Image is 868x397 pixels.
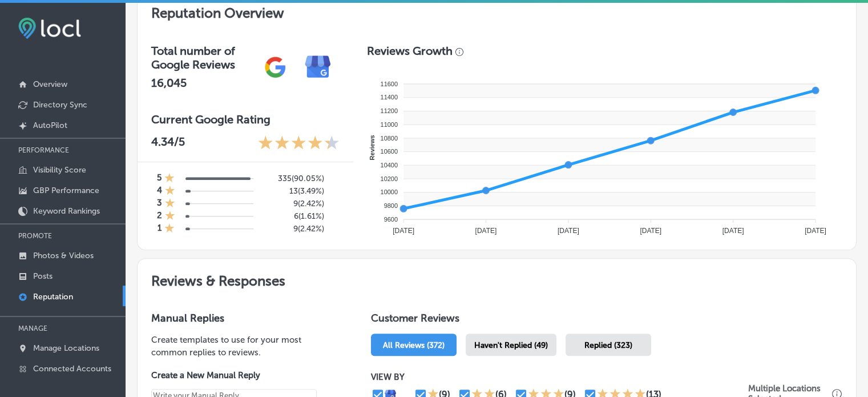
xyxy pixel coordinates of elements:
h2: Reviews & Responses [138,259,856,298]
p: Reputation [33,292,73,302]
h5: 9 ( 2.42% ) [270,199,324,208]
tspan: [DATE] [722,227,744,235]
tspan: 10000 [380,189,398,195]
p: Posts [33,271,53,281]
tspan: [DATE] [805,227,826,235]
h4: 5 [157,173,162,185]
tspan: 11200 [380,107,398,114]
span: Haven't Replied (49) [474,340,548,350]
h3: Reviews Growth [367,44,453,58]
tspan: [DATE] [640,227,661,235]
label: Create a New Manual Reply [151,370,317,380]
p: Create templates to use for your most common replies to reviews. [151,334,334,359]
span: All Reviews (372) [383,340,445,350]
h4: 2 [157,210,162,223]
h1: Customer Reviews [371,312,842,329]
p: Keyword Rankings [33,206,100,216]
tspan: [DATE] [475,227,496,235]
p: GBP Performance [33,186,99,195]
h2: 16,045 [151,76,254,90]
text: Reviews [369,135,376,160]
p: AutoPilot [33,121,67,130]
h5: 6 ( 1.61% ) [270,211,324,221]
h5: 335 ( 90.05% ) [270,174,324,183]
tspan: 10800 [380,134,398,141]
p: Manage Locations [33,343,99,353]
div: 1 Star [165,210,175,223]
h5: 9 ( 2.42% ) [270,224,324,234]
tspan: 10400 [380,162,398,169]
tspan: 10200 [380,175,398,182]
h3: Total number of Google Reviews [151,44,254,71]
img: gPZS+5FD6qPJAAAAABJRU5ErkJggg== [254,46,297,89]
h3: Current Google Rating [151,113,340,126]
h4: 4 [157,185,162,198]
div: 1 Star [165,185,175,198]
p: 4.34 /5 [151,135,185,153]
div: 1 Star [165,198,175,210]
p: Photos & Videos [33,251,94,260]
span: Replied (323) [584,340,632,350]
h4: 1 [158,223,162,235]
div: 1 Star [164,173,175,185]
div: 1 Star [164,223,175,235]
tspan: 11400 [380,94,398,101]
tspan: [DATE] [393,227,414,235]
tspan: 10600 [380,148,398,155]
h3: Manual Replies [151,312,334,324]
tspan: 11600 [380,81,398,87]
h5: 13 ( 3.49% ) [270,186,324,196]
div: 4.34 Stars [258,135,340,153]
img: fda3e92497d09a02dc62c9cd864e3231.png [18,18,81,39]
tspan: 9800 [383,202,397,209]
p: VIEW BY [371,372,748,382]
p: Visibility Score [33,165,86,175]
p: Connected Accounts [33,364,111,374]
tspan: 11000 [380,121,398,128]
tspan: [DATE] [558,227,579,235]
img: e7ababfa220611ac49bdb491a11684a6.png [297,46,340,89]
tspan: 9600 [383,216,397,223]
h4: 3 [157,198,162,210]
p: Overview [33,79,67,89]
p: Directory Sync [33,100,87,110]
